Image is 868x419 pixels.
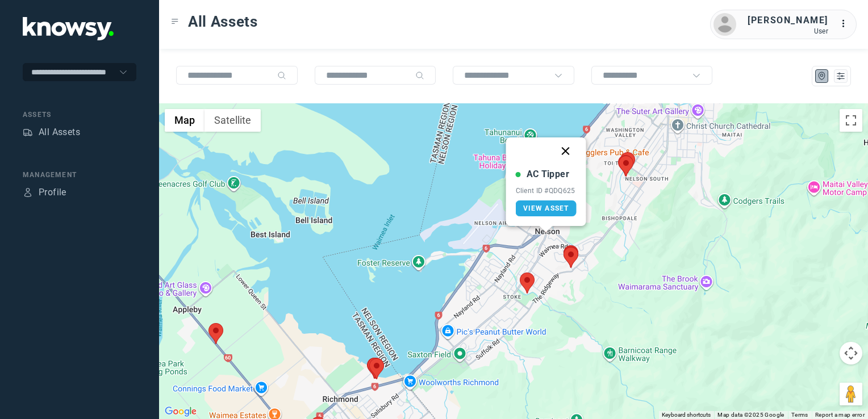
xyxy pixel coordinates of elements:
[748,14,828,27] div: [PERSON_NAME]
[188,11,258,32] span: All Assets
[840,109,862,132] button: Toggle fullscreen view
[39,186,66,199] div: Profile
[415,71,424,80] div: Search
[23,187,33,198] div: Profile
[527,167,570,181] div: AC Tipper
[815,412,865,418] a: Report a map error
[717,412,784,418] span: Map data ©2025 Google
[516,187,577,195] div: Client ID #QDQ625
[516,200,577,216] a: View Asset
[713,13,736,36] img: avatar.png
[662,411,711,419] button: Keyboard shortcuts
[840,383,862,405] button: Drag Pegman onto the map to open Street View
[23,17,114,40] img: Application Logo
[39,125,80,139] div: All Assets
[817,71,827,81] div: Map
[748,27,828,35] div: User
[23,127,33,137] div: Assets
[23,170,136,180] div: Management
[523,204,569,212] span: View Asset
[840,17,853,31] div: :
[23,125,80,139] a: AssetsAll Assets
[552,137,579,165] button: Close
[205,109,261,132] button: Show satellite imagery
[162,404,199,419] img: Google
[162,404,199,419] a: Open this area in Google Maps (opens a new window)
[836,71,846,81] div: List
[791,412,808,418] a: Terms
[840,17,853,32] div: :
[171,18,179,26] div: Toggle Menu
[277,71,286,80] div: Search
[165,109,205,132] button: Show street map
[23,110,136,120] div: Assets
[840,342,862,364] button: Map camera controls
[840,19,852,28] tspan: ...
[23,186,66,199] a: ProfileProfile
